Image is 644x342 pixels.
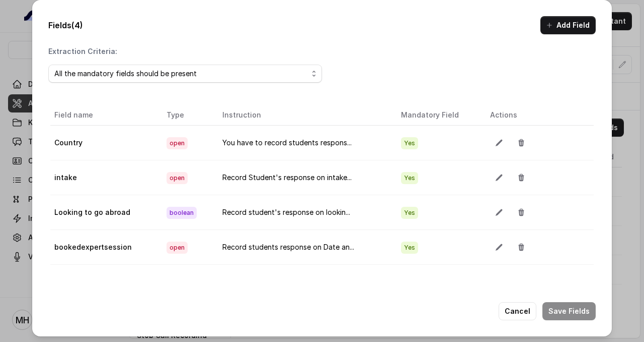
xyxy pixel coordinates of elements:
[50,126,158,160] td: Country
[214,105,393,126] th: Instruction
[542,302,596,320] button: Save Fields
[167,242,188,254] span: open
[48,19,83,31] p: Fields (4)
[214,160,393,195] td: Record Student's response on intake...
[50,195,158,230] td: Looking to go abroad
[393,105,482,126] th: Mandatory Field
[167,207,197,219] span: boolean
[482,105,594,126] th: Actions
[401,172,418,184] span: Yes
[401,207,418,219] span: Yes
[50,160,158,195] td: intake
[48,46,117,56] p: Extraction Criteria:
[214,126,393,160] td: You have to record students respons...
[214,195,393,230] td: Record student's response on lookin...
[167,172,188,184] span: open
[54,68,308,80] div: All the mandatory fields should be present
[48,65,322,83] button: All the mandatory fields should be present
[214,230,393,265] td: Record students response on Date an...
[50,105,158,126] th: Field name
[401,137,418,149] span: Yes
[158,105,214,126] th: Type
[50,230,158,265] td: bookedexpertsession
[540,16,596,34] button: Add Field
[401,242,418,254] span: Yes
[167,137,188,149] span: open
[499,302,536,320] button: Cancel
